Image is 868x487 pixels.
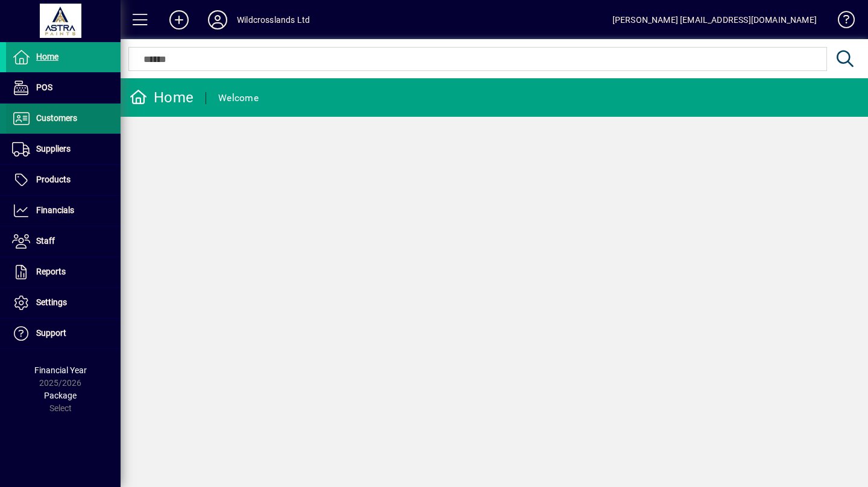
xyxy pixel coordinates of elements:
span: Support [36,328,66,338]
span: Products [36,175,71,184]
a: POS [6,73,121,103]
div: Wildcrosslands Ltd [237,10,310,29]
a: Products [6,165,121,195]
span: Financials [36,205,74,215]
a: Customers [6,104,121,134]
span: POS [36,82,52,92]
span: Financial Year [34,365,87,375]
a: Settings [6,288,121,318]
a: Reports [6,257,121,287]
a: Knowledge Base [829,2,853,42]
div: Home [130,88,193,107]
div: Welcome [218,88,259,108]
button: Profile [198,9,237,31]
a: Suppliers [6,134,121,164]
span: Settings [36,297,67,307]
span: Staff [36,236,55,246]
span: Package [44,391,77,400]
span: Suppliers [36,144,71,154]
a: Support [6,318,121,349]
a: Financials [6,196,121,226]
div: [PERSON_NAME] [EMAIL_ADDRESS][DOMAIN_NAME] [612,10,817,29]
a: Staff [6,226,121,256]
button: Add [160,9,198,31]
span: Home [36,52,58,61]
span: Customers [36,113,77,123]
span: Reports [36,267,66,276]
